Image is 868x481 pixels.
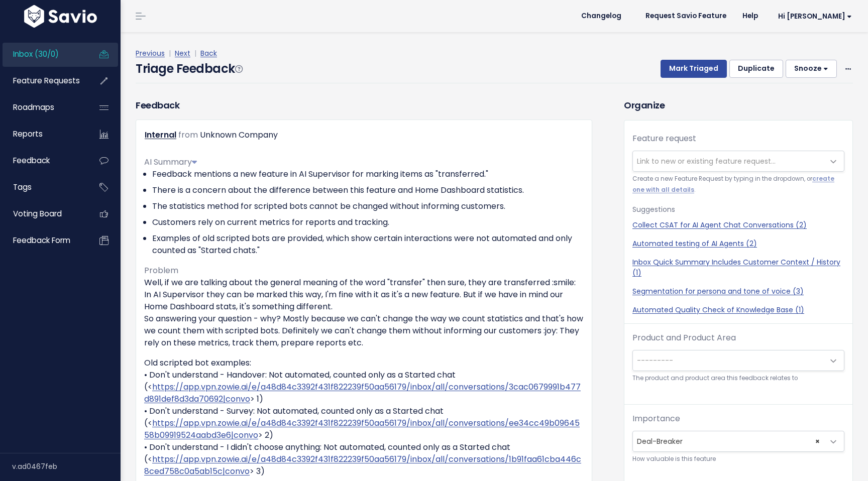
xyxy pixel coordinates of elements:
[632,175,834,193] a: create one with all details
[152,168,584,180] li: Feedback mentions a new feature in AI Supervisor for marking items as "transferred."
[815,431,820,451] span: ×
[13,102,54,112] span: Roadmaps
[3,123,83,146] a: Reports
[152,184,584,196] li: There is a concern about the difference between this feature and Home Dashboard statistics.
[13,208,62,219] span: Voting Board
[200,48,217,58] a: Back
[167,48,173,58] span: |
[136,98,179,112] h3: Feedback
[144,277,584,349] p: Well, if we are talking about the general meaning of the word "transfer" then sure, they are tran...
[632,257,844,278] a: Inbox Quick Summary Includes Customer Context / History (1)
[778,13,852,20] span: Hi [PERSON_NAME]
[632,373,844,384] small: The product and product area this feedback relates to
[661,60,727,78] button: Mark Triaged
[632,133,696,145] label: Feature request
[144,156,197,168] span: AI Summary
[3,176,83,199] a: Tags
[144,381,581,405] a: https://app.vpn.zowie.ai/e/a48d84c3392f431f822239f50aa56179/inbox/all/conversations/3cac0679991b4...
[632,454,844,464] small: How valuable is this feature
[786,60,837,78] button: Snooze
[3,229,83,252] a: Feedback form
[3,149,83,172] a: Feedback
[136,48,165,58] a: Previous
[3,96,83,119] a: Roadmaps
[144,417,580,441] a: https://app.vpn.zowie.ai/e/a48d84c3392f431f822239f50aa56179/inbox/all/conversations/ee34cc49b0964...
[766,9,860,24] a: Hi [PERSON_NAME]
[632,203,844,216] p: Suggestions
[13,182,32,192] span: Tags
[144,357,584,477] p: Old scripted bot examples: • Don't understand - Handover: Not automated, counted only as a Starte...
[734,9,766,24] a: Help
[145,129,176,141] a: Internal
[152,216,584,228] li: Customers rely on current metrics for reports and tracking.
[632,286,844,297] a: Segmentation for persona and tone of voice (3)
[200,128,278,143] div: Unknown Company
[633,431,824,451] span: Deal-Breaker
[632,431,844,452] span: Deal-Breaker
[192,48,198,58] span: |
[22,5,99,28] img: logo-white.9d6f32f41409.svg
[637,156,776,166] span: Link to new or existing feature request...
[144,265,178,276] span: Problem
[13,129,43,139] span: Reports
[152,232,584,257] li: Examples of old scripted bots are provided, which show certain interactions were not automated an...
[637,355,673,366] span: ---------
[632,413,680,425] label: Importance
[632,332,736,344] label: Product and Product Area
[3,43,83,66] a: Inbox (30/0)
[3,202,83,225] a: Voting Board
[729,60,783,78] button: Duplicate
[13,235,70,246] span: Feedback form
[152,200,584,212] li: The statistics method for scripted bots cannot be changed without informing customers.
[13,155,50,166] span: Feedback
[144,453,581,477] a: https://app.vpn.zowie.ai/e/a48d84c3392f431f822239f50aa56179/inbox/all/conversations/1b91faa61cba4...
[581,13,621,20] span: Changelog
[136,60,242,78] h4: Triage Feedback
[632,305,844,315] a: Automated Quality Check of Knowledge Base (1)
[632,220,844,230] a: Collect CSAT for AI Agent Chat Conversations (2)
[3,69,83,92] a: Feature Requests
[13,49,59,59] span: Inbox (30/0)
[13,75,80,86] span: Feature Requests
[178,129,198,141] span: from
[624,98,853,112] h3: Organize
[175,48,190,58] a: Next
[12,453,121,479] div: v.ad0467feb
[637,9,734,24] a: Request Savio Feature
[632,174,844,195] small: Create a new Feature Request by typing in the dropdown, or .
[632,238,844,249] a: Automated testing of AI Agents (2)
